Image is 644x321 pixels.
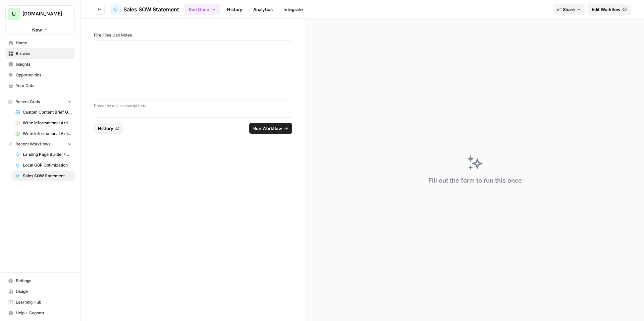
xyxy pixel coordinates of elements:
span: Local GBP Optimization [23,162,72,168]
span: Custom Content Brief Grid [23,109,72,115]
button: Recent Workflows [5,139,75,149]
span: History [98,125,113,132]
a: Insights [5,59,75,70]
span: Browse [16,51,72,57]
p: Paste the call transcript here [94,103,292,109]
a: History [223,4,247,15]
a: Browse [5,48,75,59]
a: Integrate [279,4,307,15]
a: Write Informational Article (1) [12,128,75,139]
span: U [12,10,16,18]
a: Analytics [249,4,277,15]
span: New [32,26,42,33]
span: Sales SOW Statement [123,5,179,13]
span: Recent Grids [15,99,40,105]
span: [DOMAIN_NAME] [22,10,63,17]
a: Home [5,38,75,48]
button: New [5,25,75,35]
a: Learning Hub [5,297,75,308]
span: Usage [16,288,72,295]
span: Recent Workflows [15,141,50,147]
a: Settings [5,275,75,286]
button: History [94,123,123,134]
span: Home [16,40,72,46]
button: Run Workflow [249,123,292,134]
span: Edit Workflow [592,6,621,13]
button: Run Once [184,4,220,15]
a: Write Informational Article [12,118,75,128]
span: Share [563,6,575,13]
a: Your Data [5,80,75,91]
a: Opportunities [5,70,75,80]
a: Usage [5,286,75,297]
button: Workspace: Upgrow.io [5,5,75,22]
span: Sales SOW Statement [23,173,72,179]
span: Insights [16,61,72,67]
button: Recent Grids [5,97,75,107]
span: Your Data [16,83,72,89]
span: Settings [16,278,72,284]
div: Fill out the form to run this once [428,176,522,185]
span: Write Informational Article (1) [23,131,72,137]
button: Share [553,4,585,15]
span: Learning Hub [16,299,72,305]
span: Help + Support [16,310,72,316]
label: Fire Flies Call Notes [94,32,292,38]
button: Help + Support [5,308,75,318]
a: Sales SOW Statement [110,4,179,15]
span: Run Workflow [253,125,282,132]
span: Landing Page Builder (Ultimate) [23,151,72,157]
a: Local GBP Optimization [12,160,75,171]
a: Landing Page Builder (Ultimate) [12,149,75,160]
a: Edit Workflow [588,4,631,15]
span: Opportunities [16,72,72,78]
a: Custom Content Brief Grid [12,107,75,118]
span: Write Informational Article [23,120,72,126]
a: Sales SOW Statement [12,171,75,181]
